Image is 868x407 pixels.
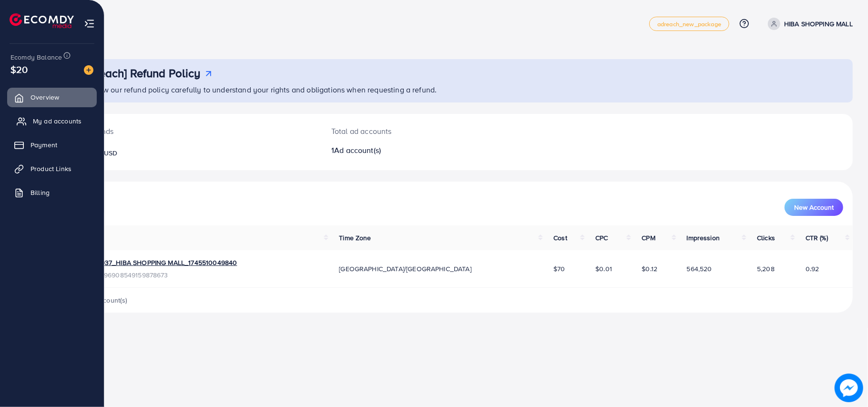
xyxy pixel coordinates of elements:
span: Payment [31,140,57,150]
span: $0.01 [595,264,612,274]
span: CTR (%) [806,233,828,243]
img: image [836,375,862,401]
span: $0.12 [642,264,657,274]
span: 564,520 [687,264,712,274]
h2: 1 [331,146,508,155]
span: $20 [10,62,28,76]
span: ID: 7496908549159878673 [87,270,237,280]
span: Cost [553,233,567,243]
a: Product Links [7,159,97,178]
span: Ecomdy Balance [10,52,62,62]
p: HIBA SHOPPING MALL [784,18,853,30]
img: menu [84,18,95,29]
p: Please review our refund policy carefully to understand your rights and obligations when requesti... [61,84,847,95]
span: USD [104,148,117,158]
a: Billing [7,183,97,202]
a: adreach_new_package [649,17,729,31]
span: 0.92 [806,264,819,274]
span: Overview [31,92,59,102]
p: Total ad accounts [331,125,508,137]
a: Payment [7,135,97,154]
span: Ad account(s) [334,145,381,155]
h3: [AdReach] Refund Policy [75,66,201,80]
span: Time Zone [339,233,371,243]
span: adreach_new_package [657,21,721,27]
span: Impression [687,233,720,243]
img: image [84,65,93,75]
a: 1027937_HIBA SHOPPING MALL_1745510049840 [87,258,237,267]
span: New Account [794,204,834,211]
span: $70 [553,264,565,274]
span: My ad accounts [33,116,82,126]
span: CPC [595,233,608,243]
span: 5,208 [757,264,775,274]
a: HIBA SHOPPING MALL [764,18,853,30]
button: New Account [785,199,843,216]
h2: $3.27 [65,141,308,159]
a: My ad accounts [7,112,97,131]
p: [DATE] spends [65,125,308,137]
img: logo [10,13,74,28]
span: [GEOGRAPHIC_DATA]/[GEOGRAPHIC_DATA] [339,264,471,274]
span: Clicks [757,233,775,243]
span: Product Links [31,164,71,173]
span: Billing [31,188,50,197]
a: Overview [7,88,97,107]
span: CPM [642,233,655,243]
